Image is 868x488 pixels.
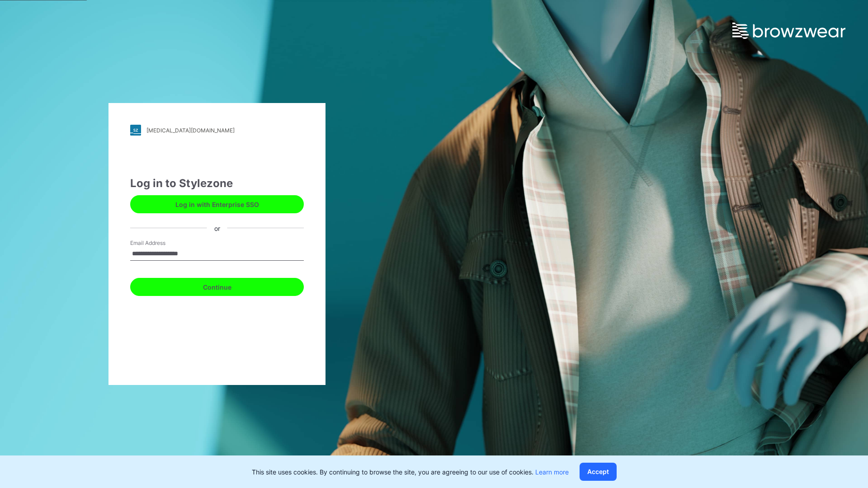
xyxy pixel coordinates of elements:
[130,125,304,136] a: [MEDICAL_DATA][DOMAIN_NAME]
[130,125,141,136] img: stylezone-logo.562084cfcfab977791bfbf7441f1a819.svg
[130,175,304,192] div: Log in to Stylezone
[580,463,617,481] button: Accept
[252,467,569,477] p: This site uses cookies. By continuing to browse the site, you are agreeing to our use of cookies.
[535,468,569,476] a: Learn more
[207,223,227,233] div: or
[146,127,235,134] div: [MEDICAL_DATA][DOMAIN_NAME]
[732,23,845,39] img: browzwear-logo.e42bd6dac1945053ebaf764b6aa21510.svg
[130,278,304,296] button: Continue
[130,239,193,247] label: Email Address
[130,195,304,213] button: Log in with Enterprise SSO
